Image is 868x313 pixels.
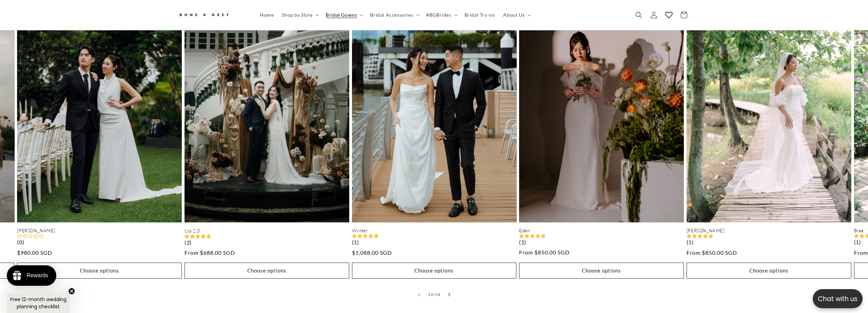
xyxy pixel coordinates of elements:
summary: About Us [499,8,534,22]
a: Eden [519,228,684,234]
button: Choose options [352,263,517,279]
a: Wynter [352,228,517,234]
span: Free 12-month wedding planning checklist [10,296,67,310]
span: Bridal Try-on [465,12,495,18]
img: Bone and Grey Bridal [178,10,230,21]
button: Choose options [687,263,851,279]
button: Close teaser [68,288,75,295]
a: Bridal Try-on [460,8,499,22]
span: Bridal Accessories [370,12,413,18]
button: Choose options [519,263,684,279]
span: #BGBrides [426,12,451,18]
a: Home [256,8,278,22]
summary: Bridal Accessories [366,8,422,22]
button: Slide right [442,287,457,302]
button: Slide left [412,287,427,302]
span: 13 [428,291,433,298]
button: Open chatbox [813,289,863,308]
span: 14 [435,291,440,298]
button: Choose options [17,263,182,279]
a: Bone and Grey Bridal [176,7,249,23]
p: Chat with us [813,294,863,304]
button: Choose options [185,263,349,279]
a: [PERSON_NAME] [687,228,851,234]
summary: Bridal Gowns [322,8,366,22]
span: Bridal Gowns [326,12,357,18]
span: / [433,291,435,298]
a: [PERSON_NAME] [17,228,182,234]
a: Isla 2.0 [185,228,349,234]
div: Rewards [27,272,48,279]
span: Home [260,12,274,18]
div: Free 12-month wedding planning checklistClose teaser [7,293,70,313]
summary: #BGBrides [422,8,460,22]
summary: Shop by Style [278,8,322,22]
summary: Search [631,7,646,22]
span: About Us [503,12,525,18]
span: Shop by Style [282,12,312,18]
